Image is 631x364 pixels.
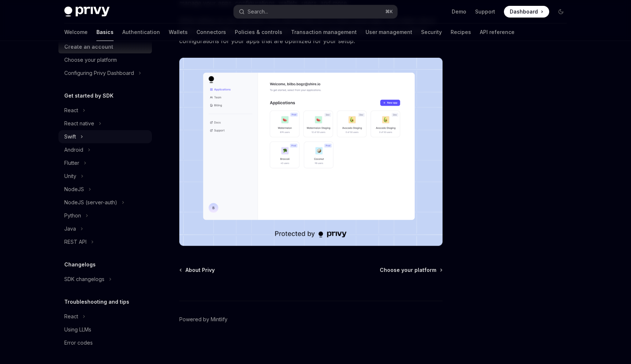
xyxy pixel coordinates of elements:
a: About Privy [180,266,215,274]
div: React native [64,119,94,128]
div: Java [64,224,76,233]
div: Configuring Privy Dashboard [64,69,134,77]
span: ⌘ K [385,9,393,15]
a: Using LLMs [58,323,152,336]
div: Android [64,145,83,154]
div: SDK changelogs [64,275,104,284]
span: About Privy [186,266,215,274]
div: Flutter [64,159,79,167]
a: Demo [452,8,466,15]
button: Search...⌘K [234,5,397,18]
a: Wallets [169,23,188,41]
a: Connectors [196,23,226,41]
a: Powered by Mintlify [179,316,227,323]
a: User management [366,23,412,41]
a: Basics [96,23,114,41]
h5: Get started by SDK [64,91,114,100]
a: Choose your platform [58,53,152,67]
div: React [64,312,78,321]
div: Search... [248,7,268,16]
span: Choose your platform [380,266,436,274]
div: React [64,106,78,115]
a: Transaction management [291,23,357,41]
a: Recipes [451,23,471,41]
div: Choose your platform [64,56,117,64]
a: Error codes [58,336,152,349]
span: Dashboard [510,8,538,15]
div: Using LLMs [64,325,91,334]
a: Policies & controls [235,23,282,41]
div: Swift [64,132,76,141]
a: Dashboard [504,6,549,18]
a: Welcome [64,23,88,41]
h5: Changelogs [64,260,96,269]
div: Error codes [64,338,93,347]
a: Authentication [122,23,160,41]
div: NodeJS [64,185,84,194]
div: Python [64,211,81,220]
a: Choose your platform [380,266,442,274]
div: Unity [64,172,76,181]
h5: Troubleshooting and tips [64,297,129,306]
button: Toggle dark mode [555,6,567,18]
div: NodeJS (server-auth) [64,198,117,207]
a: API reference [480,23,515,41]
img: images/Dash.png [179,58,443,246]
a: Security [421,23,442,41]
img: dark logo [64,7,110,17]
div: REST API [64,238,87,246]
a: Support [475,8,495,15]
